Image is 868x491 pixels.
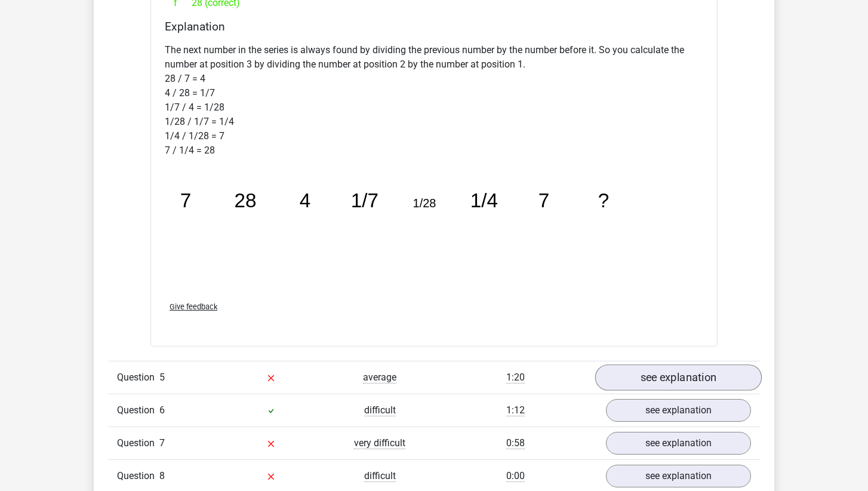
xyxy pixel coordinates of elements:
[364,404,396,416] span: difficult
[117,436,159,450] span: Question
[506,372,525,383] span: 1:20
[598,189,610,211] tspan: ?
[159,372,165,383] span: 5
[117,469,159,483] span: Question
[159,470,165,481] span: 8
[165,43,703,158] p: The next number in the series is always found by dividing the previous number by the number befor...
[413,196,436,209] tspan: 1/28
[117,403,159,418] span: Question
[364,470,396,482] span: difficult
[159,404,165,416] span: 6
[363,372,396,383] span: average
[538,189,550,211] tspan: 7
[606,465,751,487] a: see explanation
[117,370,159,385] span: Question
[170,302,217,311] span: Give feedback
[180,189,192,211] tspan: 7
[351,189,378,211] tspan: 1/7
[506,437,525,449] span: 0:58
[606,399,751,422] a: see explanation
[595,364,762,391] a: see explanation
[506,470,525,482] span: 0:00
[354,437,405,449] span: very difficult
[234,189,256,211] tspan: 28
[470,189,498,211] tspan: 1/4
[506,404,525,416] span: 1:12
[300,189,311,211] tspan: 4
[606,432,751,455] a: see explanation
[159,437,165,449] span: 7
[165,20,703,33] h4: Explanation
